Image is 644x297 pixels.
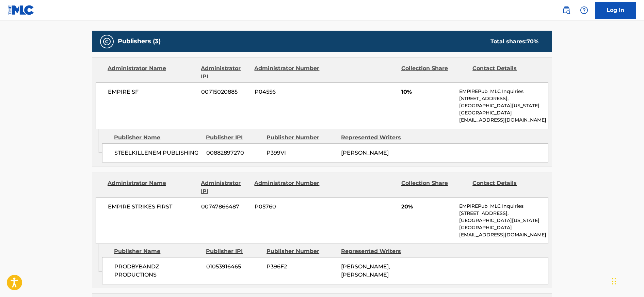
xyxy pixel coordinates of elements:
img: search [562,6,570,14]
p: [GEOGRAPHIC_DATA] [459,109,548,116]
div: Publisher IPI [206,247,261,255]
div: Publisher Number [267,134,336,142]
a: Public Search [560,3,573,17]
div: Publisher Name [114,247,201,255]
span: P05760 [255,203,321,211]
div: Total shares: [490,37,538,46]
span: 01053916465 [206,263,261,271]
div: Help [577,3,591,17]
div: Administrator Name [108,64,196,81]
div: Represented Writers [341,134,410,142]
p: [GEOGRAPHIC_DATA][US_STATE] [459,102,548,109]
div: Publisher Number [267,247,336,255]
p: [EMAIL_ADDRESS][DOMAIN_NAME] [459,231,548,238]
div: Administrator Name [108,179,196,196]
div: Administrator Number [254,179,320,196]
div: Administrator IPI [201,64,249,81]
span: P396F2 [267,263,336,271]
a: Log In [595,2,636,19]
img: MLC Logo [8,5,34,15]
div: Drag [612,271,616,292]
span: EMPIRE SF [108,88,196,96]
p: EMPIREPub_MLC Inquiries [459,203,548,210]
span: P04556 [255,88,321,96]
span: 00715020885 [201,88,249,96]
span: [PERSON_NAME], [PERSON_NAME] [341,263,390,278]
img: Publishers [103,37,111,46]
div: Collection Share [401,179,467,196]
span: P399VI [267,149,336,157]
div: Contact Details [472,179,538,196]
span: EMPIRE STRIKES FIRST [108,203,196,211]
div: Represented Writers [341,247,410,255]
span: PRODBYBANDZ PRODUCTIONS [114,263,201,279]
div: Collection Share [401,64,467,81]
span: STEELKILLENEM PUBLISHING [114,149,201,157]
div: Administrator IPI [201,179,249,196]
p: [EMAIL_ADDRESS][DOMAIN_NAME] [459,116,548,124]
span: 70 % [527,38,538,45]
h5: Publishers (3) [118,37,161,45]
span: [PERSON_NAME] [341,150,389,156]
img: help [580,6,588,14]
span: 00882897270 [206,149,261,157]
p: [GEOGRAPHIC_DATA][US_STATE] [459,217,548,224]
span: 20% [401,203,454,211]
p: [GEOGRAPHIC_DATA] [459,224,548,231]
p: EMPIREPub_MLC Inquiries [459,88,548,95]
div: Publisher Name [114,134,201,142]
p: [STREET_ADDRESS], [459,210,548,217]
iframe: Chat Widget [610,264,644,297]
p: [STREET_ADDRESS], [459,95,548,102]
div: Publisher IPI [206,134,261,142]
span: 10% [401,88,454,96]
span: 00747866487 [201,203,249,211]
div: Administrator Number [254,64,320,81]
div: Contact Details [472,64,538,81]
